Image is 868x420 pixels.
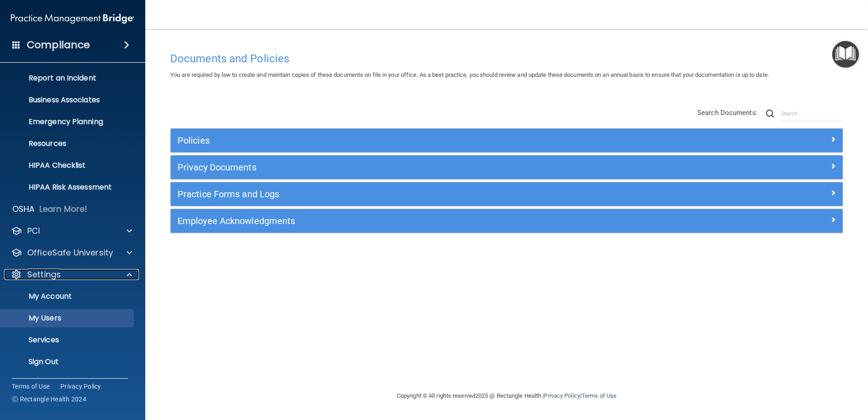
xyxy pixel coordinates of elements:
[178,160,836,175] a: Privacy Documents
[766,110,774,118] img: ic-search.3b580494.png
[6,183,130,192] p: HIPAA Risk Assessment
[12,382,49,391] a: Terms of Use
[178,189,668,199] h5: Practice Forms and Logs
[6,292,130,301] p: My Account
[27,247,113,258] p: OfficeSafe University
[6,335,130,345] p: Services
[27,269,61,280] p: Settings
[12,395,86,404] span: Ⓒ Rectangle Health 2024
[11,269,132,280] a: Settings
[27,39,90,51] h4: Compliance
[11,247,132,258] a: OfficeSafe University
[6,95,130,105] p: Business Associates
[6,161,130,170] p: HIPAA Checklist
[832,41,859,68] button: Open Resource Center
[178,216,668,226] h5: Employee Acknowledgments
[178,187,836,201] a: Practice Forms and Logs
[11,225,132,236] a: PCI
[544,392,580,399] a: Privacy Policy
[27,225,40,236] p: PCI
[39,204,88,215] p: Learn More!
[6,357,130,366] p: Sign Out
[178,135,668,145] h5: Policies
[6,74,130,83] p: Report an Incident
[11,10,134,28] img: PMB logo
[170,71,769,78] span: You are required by law to create and maintain copies of these documents on file in your office. ...
[178,133,836,148] a: Policies
[60,382,101,391] a: Privacy Policy
[711,355,857,392] iframe: Drift Widget Chat Controller
[12,204,35,215] p: OSHA
[582,392,616,399] a: Terms of Use
[697,109,758,117] span: Search Documents:
[6,314,130,323] p: My Users
[6,117,130,126] p: Emergency Planning
[781,107,843,120] input: Search
[6,139,130,148] p: Resources
[170,53,843,65] h4: Documents and Policies
[341,381,672,410] div: Copyright © All rights reserved 2025 @ Rectangle Health | |
[178,162,668,172] h5: Privacy Documents
[178,214,836,228] a: Employee Acknowledgments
